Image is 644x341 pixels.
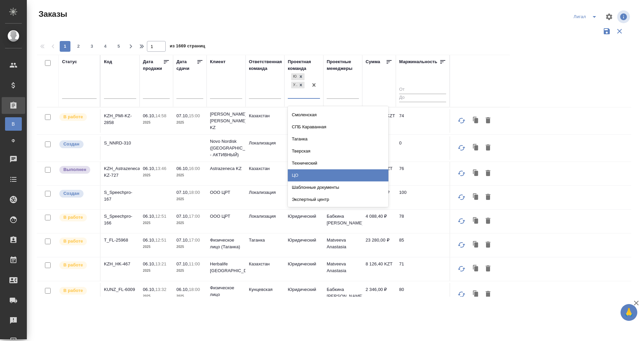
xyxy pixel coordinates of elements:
[73,41,84,52] button: 2
[8,137,18,144] span: Ф
[143,261,155,266] p: 06.10,
[482,215,494,227] button: Удалить
[399,94,446,102] input: До
[143,293,170,300] p: 2025
[63,114,83,120] p: В работе
[8,121,18,127] span: В
[176,172,203,179] p: 2025
[100,41,111,52] button: 4
[396,162,449,185] td: 76
[210,165,242,172] p: Astrazeneca KZ
[470,191,482,204] button: Клонировать
[63,166,86,173] p: Выполнен
[189,287,200,292] p: 18:00
[470,114,482,127] button: Клонировать
[104,58,112,65] div: Код
[246,283,284,306] td: Кунцевская
[246,186,284,209] td: Локализация
[155,238,166,243] p: 12:51
[189,238,200,243] p: 17:00
[482,288,494,301] button: Удалить
[59,213,97,222] div: Выставляет ПМ после принятия заказа от КМа
[600,25,613,38] button: Сохранить фильтры
[288,169,388,181] div: ЦО
[284,283,323,306] td: Юридический
[155,166,166,171] p: 13:46
[572,11,601,22] div: split button
[176,214,189,219] p: 07.10,
[104,165,136,179] p: KZH_Astrazeneca-KZ-727
[453,213,470,229] button: Обновить
[482,114,494,127] button: Удалить
[288,133,388,145] div: Таганка
[143,58,163,72] div: Дата продажи
[104,213,136,226] p: S_Speechpro-166
[59,261,97,270] div: Выставляет ПМ после принятия заказа от КМа
[617,10,631,23] span: Посмотреть информацию
[63,262,83,268] p: В работе
[176,244,203,250] p: 2025
[284,233,323,257] td: Юридический
[284,162,323,185] td: Юридический
[210,189,242,196] p: OOO ЦРТ
[143,244,170,250] p: 2025
[87,43,97,50] span: 3
[104,189,136,203] p: S_Speechpro-167
[470,167,482,180] button: Клонировать
[176,238,189,243] p: 07.10,
[482,141,494,154] button: Удалить
[62,58,77,65] div: Статус
[176,293,203,300] p: 2025
[396,233,449,257] td: 85
[59,113,97,122] div: Выставляет ПМ после принятия заказа от КМа
[176,220,203,226] p: 2025
[5,134,22,147] a: Ф
[59,237,97,246] div: Выставляет ПМ после принятия заказа от КМа
[246,233,284,257] td: Таганка
[210,237,242,250] p: Физическое лицо (Таганка)
[189,166,200,171] p: 16:00
[453,189,470,205] button: Обновить
[288,157,388,169] div: Технический
[366,58,380,65] div: Сумма
[143,220,170,226] p: 2025
[73,43,84,50] span: 2
[362,283,396,306] td: 2 346,00 ₽
[399,58,437,65] div: Маржинальность
[59,286,97,295] div: Выставляет ПМ после принятия заказа от КМа
[470,288,482,301] button: Клонировать
[482,191,494,204] button: Удалить
[143,166,155,171] p: 06.10,
[284,109,323,133] td: Юридический
[288,181,388,194] div: Шаблонные документы
[291,82,297,89] div: Устный
[453,140,470,156] button: Обновить
[246,257,284,281] td: Казахстан
[143,113,155,118] p: 06.10,
[327,58,359,72] div: Проектные менеджеры
[210,261,242,274] p: Herbalife [GEOGRAPHIC_DATA]
[155,287,166,292] p: 13:32
[470,239,482,251] button: Клонировать
[288,109,388,121] div: Смоленская
[176,113,189,118] p: 07.10,
[396,136,449,160] td: 0
[362,257,396,281] td: 8 126,40 KZT
[143,267,170,274] p: 2025
[210,58,225,65] div: Клиент
[143,214,155,219] p: 06.10,
[176,196,203,203] p: 2025
[621,304,637,321] button: 🙏
[176,58,197,72] div: Дата сдачи
[249,58,282,72] div: Ответственная команда
[470,262,482,275] button: Клонировать
[210,213,242,220] p: OOO ЦРТ
[291,73,297,80] div: Юридический
[37,9,67,19] span: Заказы
[453,237,470,253] button: Обновить
[453,113,470,129] button: Обновить
[210,138,242,158] p: Novo Nordisk ([GEOGRAPHIC_DATA] - АКТИВНЫЙ)
[113,43,124,50] span: 5
[176,190,189,195] p: 07.10,
[396,186,449,209] td: 100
